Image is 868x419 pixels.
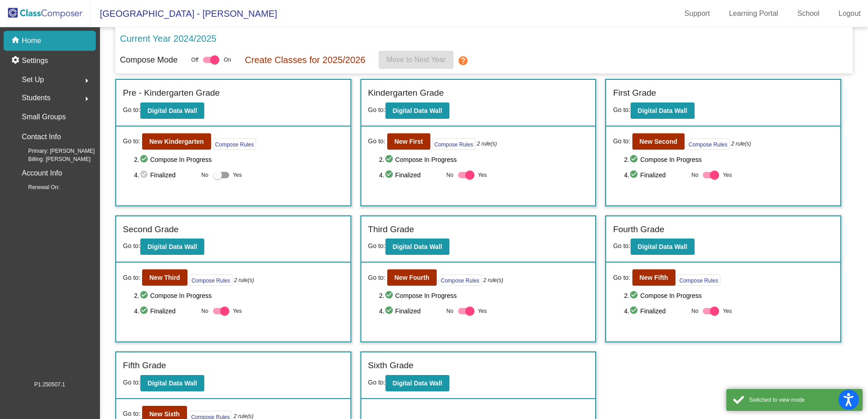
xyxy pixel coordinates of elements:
span: Yes [478,306,487,317]
p: Settings [22,55,48,66]
button: Compose Rules [432,138,475,150]
mat-icon: arrow_right [81,75,92,86]
mat-icon: check_circle [139,154,150,165]
mat-icon: check_circle [139,306,150,317]
p: Create Classes for 2025/2026 [245,53,365,67]
i: 2 rule(s) [483,276,503,284]
span: Go to: [368,379,385,386]
span: No [446,307,453,315]
span: Go to: [613,136,630,146]
span: Move to Next Year [387,56,446,63]
label: Sixth Grade [368,359,414,372]
label: Kindergarten Grade [368,87,444,100]
span: No [446,171,453,179]
b: New First [395,138,423,145]
span: Yes [723,170,732,180]
span: No [202,171,208,179]
button: Digital Data Wall [385,102,449,119]
a: Support [677,6,717,21]
mat-icon: check_circle [629,290,640,301]
span: Go to: [123,379,140,386]
button: New First [387,133,430,150]
label: Third Grade [368,223,414,236]
button: New Third [142,269,187,286]
span: 4. Finalized [624,306,687,317]
p: Small Groups [22,111,66,123]
label: Second Grade [123,223,179,236]
a: School [790,6,827,21]
span: 4. Finalized [379,306,442,317]
span: Go to: [123,242,140,249]
p: Current Year 2024/2025 [120,32,216,45]
b: New Fifth [640,274,668,281]
span: Primary: [PERSON_NAME] [14,147,95,155]
span: 4. Finalized [134,170,197,180]
span: 2. Compose In Progress [134,290,343,301]
b: New Third [149,274,180,281]
mat-icon: home [11,35,22,46]
span: 2. Compose In Progress [134,154,343,165]
button: Digital Data Wall [385,375,449,391]
p: Home [22,35,41,46]
b: New Fourth [395,274,429,281]
button: Digital Data Wall [631,239,695,255]
span: Set Up [22,73,44,86]
mat-icon: check_circle [629,154,640,165]
span: Yes [478,170,487,180]
span: Go to: [368,242,385,249]
button: Digital Data Wall [140,102,204,119]
span: Yes [233,170,242,180]
button: New Fifth [632,269,676,286]
b: Digital Data Wall [393,107,442,114]
button: Digital Data Wall [140,375,204,391]
span: 2. Compose In Progress [624,154,833,165]
div: Switched to view mode [749,396,856,404]
b: Digital Data Wall [638,243,687,250]
mat-icon: arrow_right [81,93,92,104]
span: Go to: [123,106,140,113]
b: Digital Data Wall [393,380,442,387]
span: 2. Compose In Progress [624,290,833,301]
b: Digital Data Wall [148,380,197,387]
a: Learning Portal [722,6,786,21]
span: 4. Finalized [134,306,197,317]
mat-icon: help [457,55,468,66]
span: Students [22,92,50,104]
mat-icon: check_circle [139,170,150,180]
button: Digital Data Wall [631,102,695,119]
span: Go to: [613,106,630,113]
mat-icon: check_circle [385,170,395,180]
span: 2. Compose In Progress [379,154,588,165]
span: 4. Finalized [379,170,442,180]
span: Yes [233,306,242,317]
span: [GEOGRAPHIC_DATA] - [PERSON_NAME] [91,6,277,21]
b: Digital Data Wall [393,243,442,250]
b: Digital Data Wall [148,107,197,114]
button: New Second [632,133,685,150]
button: Compose Rules [677,274,720,286]
span: No [691,307,698,315]
span: Go to: [123,136,140,146]
b: Digital Data Wall [638,107,687,114]
span: Go to: [613,273,630,283]
p: Compose Mode [120,54,178,66]
b: New Second [640,138,677,145]
button: Compose Rules [189,274,232,286]
span: Renewal On: [14,183,59,191]
mat-icon: check_circle [629,306,640,317]
mat-icon: check_circle [385,154,395,165]
b: Digital Data Wall [148,243,197,250]
p: Contact Info [22,131,61,143]
span: No [691,171,698,179]
mat-icon: check_circle [139,290,150,301]
span: Go to: [368,136,385,146]
b: New Sixth [149,410,180,418]
button: New Kindergarten [142,133,211,150]
mat-icon: check_circle [385,290,395,301]
button: New Fourth [387,269,437,286]
b: New Kindergarten [149,138,204,145]
span: Yes [723,306,732,317]
mat-icon: check_circle [629,170,640,180]
span: Go to: [613,242,630,249]
button: Compose Rules [439,274,482,286]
